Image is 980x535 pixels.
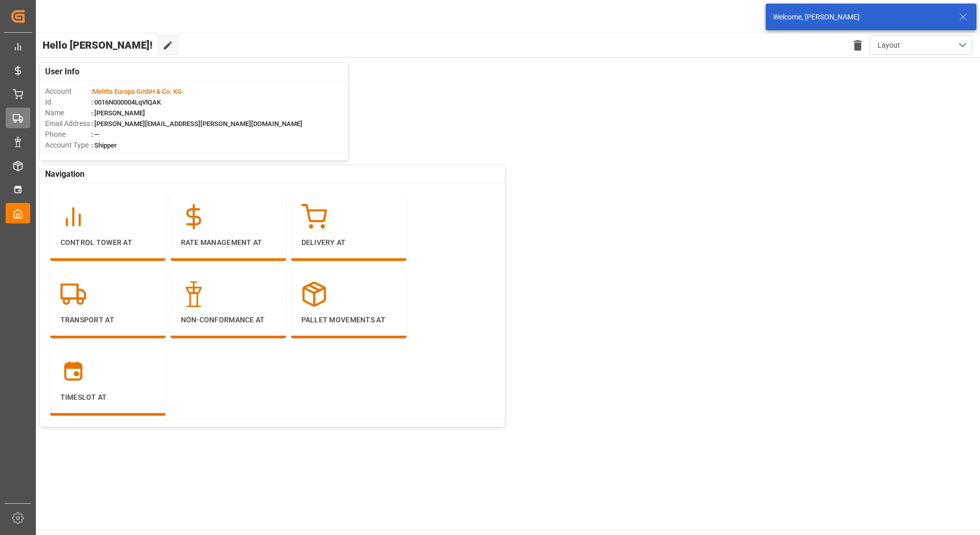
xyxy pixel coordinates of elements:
[45,97,91,108] span: Id
[43,35,153,55] span: Hello [PERSON_NAME]!
[870,35,972,55] button: open menu
[91,141,117,149] span: : Shipper
[91,120,302,128] span: : [PERSON_NAME][EMAIL_ADDRESS][PERSON_NAME][DOMAIN_NAME]
[301,315,396,325] p: Pallet Movements AT
[60,237,155,248] p: Control Tower AT
[181,315,276,325] p: Non-Conformance AT
[45,168,85,180] span: Navigation
[45,66,79,78] span: User Info
[60,315,155,325] p: Transport AT
[45,140,91,151] span: Account Type
[45,108,91,118] span: Name
[91,98,161,106] span: : 0016N000004LqVlQAK
[93,88,182,95] span: Melitta Europa GmbH & Co. KG
[181,237,276,248] p: Rate Management AT
[773,12,949,23] div: Welcome, [PERSON_NAME]
[45,118,91,129] span: Email Address
[45,86,91,97] span: Account
[60,392,155,403] p: Timeslot AT
[91,88,182,95] span: :
[45,129,91,140] span: Phone
[301,237,396,248] p: Delivery AT
[91,131,99,138] span: : —
[877,40,900,51] span: Layout
[91,109,145,117] span: : [PERSON_NAME]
